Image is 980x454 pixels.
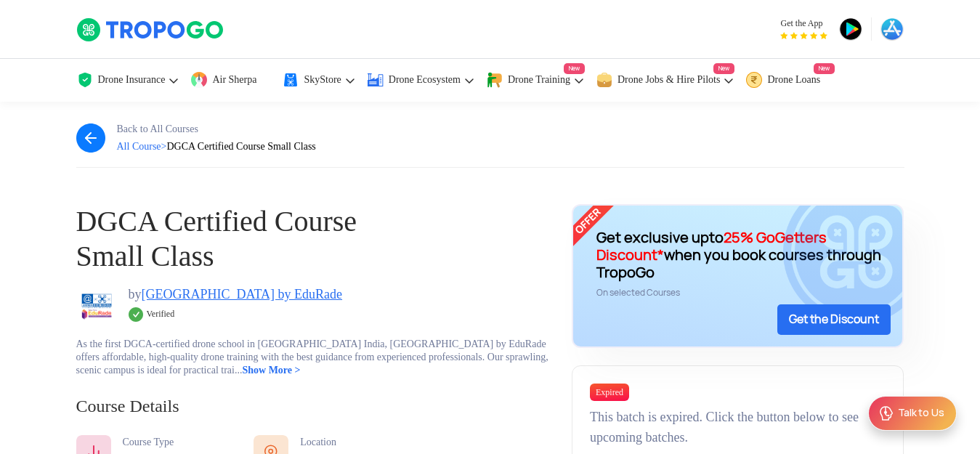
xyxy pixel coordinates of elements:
img: ic_appstore.png [880,17,904,41]
div: Expired [590,384,629,401]
span: Drone Training [508,74,570,86]
span: Drone Ecosystem [389,74,461,86]
span: Drone Jobs & Hire Pilots [617,74,721,86]
span: All Course [117,141,167,152]
a: Drone Ecosystem [367,59,475,102]
img: bg_card2.png [783,206,902,325]
img: ic_offer.png [573,206,620,252]
div: Course Type [123,435,174,449]
img: ic_playstore.png [839,17,862,41]
img: TropoGo Logo [76,17,225,42]
a: SkyStore [282,59,355,102]
h1: DGCA Certified Course Small Class [76,204,550,274]
div: On selected Courses [596,287,891,299]
div: As the first DGCA-certified drone school in [GEOGRAPHIC_DATA] India, [GEOGRAPHIC_DATA] by EduRade... [76,326,550,377]
div: Verified [129,307,343,322]
a: Air Sherpa [190,59,271,102]
span: DGCA Certified Course Small Class [166,141,315,152]
span: New [713,63,734,74]
a: Drone Insurance [76,59,180,102]
span: Drone Loans [767,74,820,86]
img: App Raking [780,32,827,39]
img: ic_Support.svg [878,405,895,422]
div: Get the Discount [777,304,891,335]
a: Drone Jobs & Hire PilotsNew [596,59,735,102]
span: New [814,63,835,74]
div: Back to All Courses [117,123,316,135]
div: Course Details [76,394,550,418]
span: Get the App [780,17,827,29]
div: Location [300,435,345,449]
a: Drone LoansNew [745,59,835,102]
a: Drone TrainingNew [486,59,585,102]
span: Show More > [242,365,300,376]
div: This batch is expired. Click the button below to see upcoming batches. [590,407,886,447]
span: Air Sherpa [212,74,256,86]
span: [GEOGRAPHIC_DATA] by EduRade [142,287,343,301]
div: Get exclusive upto when you book courses through TropoGo [596,229,891,281]
div: by [129,285,343,303]
span: > [161,141,167,152]
img: WHATSAPP%20BUSINESS%20LOGO.jpg [76,285,117,326]
span: New [564,63,585,74]
span: Drone Insurance [98,74,166,86]
div: Talk to Us [898,406,944,421]
span: SkyStore [304,74,341,86]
